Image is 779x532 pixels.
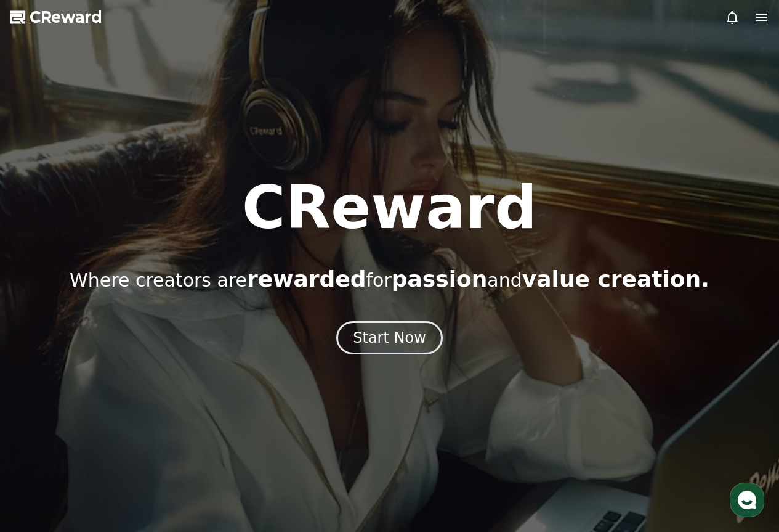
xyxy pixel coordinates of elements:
[392,266,488,292] span: passion
[522,266,709,292] span: value creation.
[336,321,443,354] button: Start Now
[353,328,426,348] div: Start Now
[10,7,102,27] a: CReward
[30,7,102,27] span: CReward
[242,178,537,237] h1: CReward
[70,267,709,292] p: Where creators are for and
[247,266,366,292] span: rewarded
[336,334,443,345] a: Start Now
